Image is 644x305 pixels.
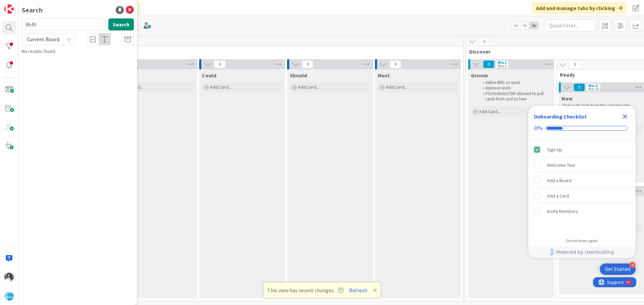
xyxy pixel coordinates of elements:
[22,48,134,55] div: No results found.
[22,18,106,30] input: Search for title...
[267,286,343,294] span: This view has recent changes.
[534,112,587,121] div: Onboarding Checklist
[347,286,370,295] button: Refresh
[483,60,494,68] span: 0
[14,1,31,9] span: Support
[4,291,14,301] img: avatar
[556,248,614,256] span: Powered by UserGuiding
[547,192,569,200] div: Add a Card
[386,84,407,90] span: Add Card...
[298,84,319,90] span: Add Card...
[547,176,572,184] div: Add a Board
[4,273,14,282] img: bs
[302,60,313,68] span: 0
[471,72,488,79] span: Groom
[547,146,562,154] div: Sign Up
[22,5,43,15] div: Search
[605,266,630,273] div: Get Started
[479,91,550,102] li: PO/Architect/DM allowed to pull cards from and to here
[561,95,573,102] span: Now
[498,61,507,64] div: Min 1
[531,204,633,219] div: Invite Members is incomplete.
[528,246,636,258] div: Footer
[202,72,216,79] span: Could
[630,262,636,268] div: 4
[108,18,134,30] button: Search
[566,238,598,243] div: Do not show again
[532,2,627,14] div: Add and manage tabs by clicking
[34,3,37,8] div: 9+
[531,142,633,157] div: Sign Up is complete.
[528,140,636,234] div: Checklist items
[214,60,225,68] span: 0
[479,80,550,85] li: define BRD or work
[210,84,231,90] span: Add Card...
[479,37,490,46] span: 0
[378,72,390,79] span: Must
[531,158,633,172] div: Welcome Tour is incomplete.
[520,22,529,29] span: 2x
[547,207,578,215] div: Invite Members
[511,22,520,29] span: 1x
[534,125,630,131] div: Checklist progress: 20%
[574,83,585,91] span: 0
[290,72,307,79] span: Should
[469,48,641,55] span: Discover
[498,64,506,68] div: Max 5
[479,108,500,115] span: Add Card...
[532,246,632,258] a: Powered by UserGuiding
[528,106,636,258] div: Checklist Container
[569,61,581,69] span: 0
[534,125,543,131] div: 20%
[560,71,639,78] span: Ready
[547,161,576,169] div: Welcome Tour
[390,60,401,68] span: 0
[531,188,633,203] div: Add a Card is incomplete.
[529,22,538,29] span: 3x
[479,85,550,91] li: Approve work
[545,19,596,31] input: Quick Filter...
[620,111,630,122] div: Close Checklist
[531,173,633,188] div: Add a Board is incomplete.
[24,48,455,55] span: Product Backlog
[27,36,59,43] span: Current Board
[588,87,599,91] div: Max 10
[600,263,636,275] div: Open Get Started checklist, remaining modules: 4
[588,84,597,87] div: Min 2
[4,4,14,14] img: Visit kanbanzone.com
[563,103,641,120] p: Only pull cards from this column into Deliver. Keep these cards in order of priority.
